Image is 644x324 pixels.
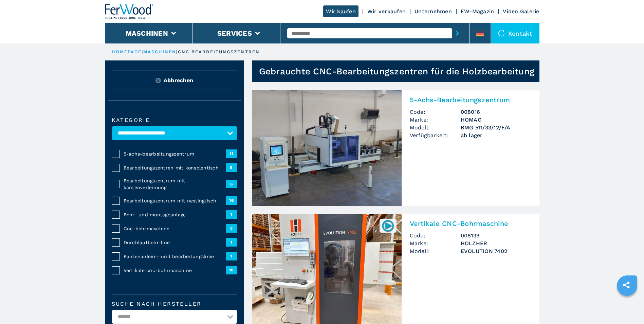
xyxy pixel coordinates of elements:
button: Services [217,29,252,37]
span: 11 [226,149,237,158]
img: Reset [155,78,161,83]
span: Durchlaufbohr-line [124,239,226,246]
button: submit-button [452,25,463,41]
label: Kategorie [112,118,237,123]
img: 008139 [381,219,394,232]
iframe: Chat [615,293,639,319]
div: Kontakt [491,23,539,43]
span: 8 [226,163,237,172]
a: maschinen [143,49,177,54]
h3: BMG 511/33/12/F/A [461,124,531,131]
span: Marke: [410,116,461,124]
span: 6 [226,180,237,188]
a: 5-Achs-Bearbeitungszentrum HOMAG BMG 511/33/12/F/A5-Achs-BearbeitungszentrumCode:008016Marke:HOMA... [252,90,539,206]
a: Unternehmen [415,8,452,15]
button: Maschinen [126,29,168,37]
a: Video Galerie [503,8,539,15]
img: Kontakt [498,30,505,37]
a: FW-Magazin [461,8,494,15]
span: Modell: [410,247,461,255]
span: 16 [226,196,237,204]
span: Cnc-bohrmaschine [124,225,226,232]
span: 10 [226,266,237,274]
h3: 008139 [461,232,531,239]
span: 1 [226,238,237,246]
span: 5 [226,224,237,232]
span: Bearbeitungszentren mit konsolentisch [124,164,226,171]
span: Modell: [410,124,461,131]
span: Bearbeitungszentrum mit kantenverleimung [124,177,226,191]
h2: Vertikale CNC-Bohrmaschine [410,219,531,228]
span: Code: [410,108,461,116]
h3: HOMAG [461,116,531,124]
span: Abbrechen [164,76,193,84]
p: cnc bearbeitungszentren [178,49,260,55]
span: | [142,49,143,54]
span: 5-achs-bearbeitungszentrum [124,150,226,157]
h1: Gebrauchte CNC-Bearbeitungszentren für die Holzbearbeitung [259,66,535,77]
span: | [176,49,178,54]
span: Bearbeitungszentrum mit nestingtisch [124,197,226,204]
span: ab lager [461,131,531,139]
h3: 008016 [461,108,531,116]
img: Ferwood [105,4,154,19]
a: Wir kaufen [323,5,358,17]
h3: EVOLUTION 7402 [461,247,531,255]
a: Wir verkaufen [367,8,406,15]
button: ResetAbbrechen [112,71,237,90]
label: Suche nach Hersteller [112,301,237,307]
span: Kantenanleim- und bearbeitungslinie [124,253,226,260]
span: Verfügbarkeit: [410,131,461,139]
img: 5-Achs-Bearbeitungszentrum HOMAG BMG 511/33/12/F/A [252,90,402,206]
a: HOMEPAGE [112,49,142,54]
h2: 5-Achs-Bearbeitungszentrum [410,96,531,104]
span: 1 [226,210,237,218]
span: Bohr- und montageanlage [124,211,226,218]
h3: HOLZHER [461,239,531,247]
a: sharethis [618,276,635,293]
span: Code: [410,232,461,239]
span: Marke: [410,239,461,247]
span: 1 [226,252,237,260]
span: Vertikale cnc-bohrmaschine [124,267,226,274]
